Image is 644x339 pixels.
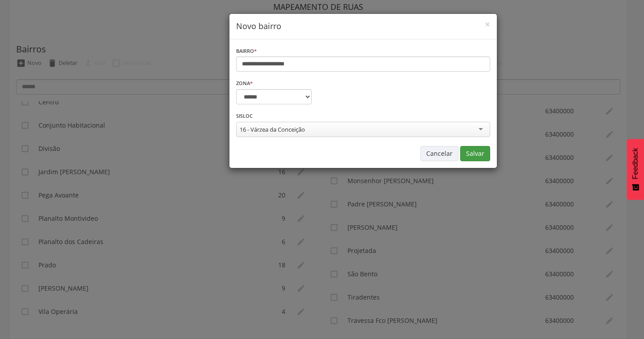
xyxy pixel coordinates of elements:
[460,146,490,161] button: Salvar
[236,21,490,32] h4: Novo bairro
[631,148,640,179] span: Feedback
[420,146,458,161] button: Cancelar
[485,20,490,29] button: Close
[236,47,257,55] label: Bairro
[627,139,644,200] button: Feedback - Mostrar pesquisa
[236,112,253,120] label: Sisloc
[236,80,253,87] label: Zona
[485,18,490,30] span: ×
[240,125,305,133] div: 16 - Várzea da Conceição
